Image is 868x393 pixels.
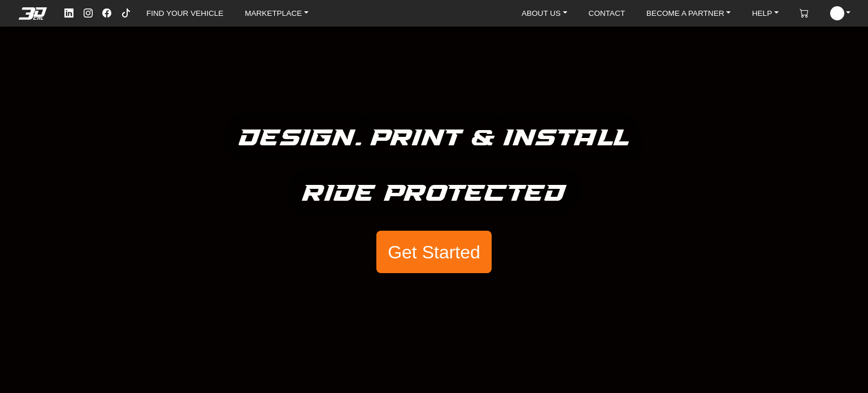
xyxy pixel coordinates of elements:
h5: Design. Print & Install [239,120,630,157]
button: Get Started [376,231,492,274]
a: MARKETPLACE [240,6,313,21]
a: HELP [748,6,783,21]
h5: Ride Protected [302,175,566,213]
a: CONTACT [584,6,630,21]
a: BECOME A PARTNER [642,6,735,21]
a: ABOUT US [517,6,572,21]
a: FIND YOUR VEHICLE [142,6,228,21]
